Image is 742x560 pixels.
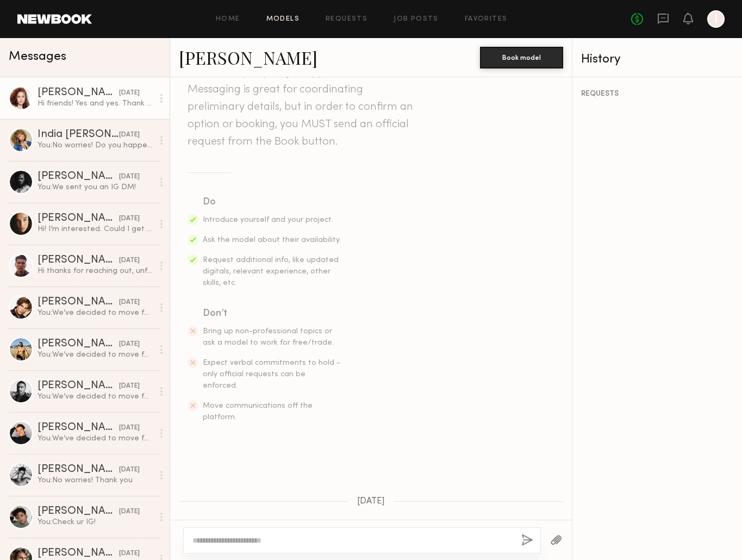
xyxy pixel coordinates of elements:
[266,16,300,23] a: Models
[38,182,153,192] div: You: We sent you an IG DM!
[480,52,563,61] a: Book model
[38,350,153,360] div: You: We’ve decided to move forward with another model for this project. We’ll definitely reach ou...
[326,16,367,23] a: Requests
[581,90,733,98] div: REQUESTS
[38,297,119,308] div: [PERSON_NAME] B.
[38,266,153,276] div: Hi thanks for reaching out, unfortunately I have another shoot for that day
[9,51,66,63] span: Messages
[38,475,153,486] div: You: No worries! Thank you
[480,47,563,69] button: Book model
[38,391,153,402] div: You: We’ve decided to move forward with another model for this project. We’ll definitely reach ou...
[119,339,140,350] div: [DATE]
[119,172,140,182] div: [DATE]
[38,548,119,559] div: [PERSON_NAME]
[394,16,439,23] a: Job Posts
[581,53,733,66] div: History
[38,98,153,109] div: Hi friends! Yes and yes. Thank you kindly.
[119,549,140,559] div: [DATE]
[203,402,313,421] span: Move communications off the platform.
[119,507,140,517] div: [DATE]
[203,195,342,210] div: Do
[119,381,140,391] div: [DATE]
[216,16,240,23] a: Home
[38,171,119,182] div: [PERSON_NAME]
[707,10,725,28] a: I
[203,328,334,346] span: Bring up non-professional topics or ask a model to work for free/trade.
[179,46,317,69] a: [PERSON_NAME]
[119,423,140,433] div: [DATE]
[203,257,339,287] span: Request additional info, like updated digitals, relevant experience, other skills, etc.
[38,339,119,350] div: [PERSON_NAME]
[188,46,416,151] header: Keep direct messages professional and related only to paid job opportunities. Messaging is great ...
[38,506,119,517] div: [PERSON_NAME]
[203,359,340,389] span: Expect verbal commitments to hold - only official requests can be enforced.
[38,422,119,433] div: [PERSON_NAME]
[38,224,153,234] div: Hi! I’m interested. Could I get more details!?
[203,237,341,244] span: Ask the model about their availability.
[38,433,153,444] div: You: We’ve decided to move forward with another model for this project. We’ll definitely reach ou...
[119,465,140,475] div: [DATE]
[203,306,342,321] div: Don’t
[38,140,153,151] div: You: No worries! Do you happen to have flexibility for any other days that week?
[119,214,140,224] div: [DATE]
[357,497,385,506] span: [DATE]
[38,255,119,266] div: [PERSON_NAME]
[119,256,140,266] div: [DATE]
[119,88,140,98] div: [DATE]
[38,381,119,391] div: [PERSON_NAME]
[203,216,333,223] span: Introduce yourself and your project.
[119,130,140,140] div: [DATE]
[38,517,153,527] div: You: Check ur IG!
[465,16,508,23] a: Favorites
[38,464,119,475] div: [PERSON_NAME]
[38,88,119,98] div: [PERSON_NAME]
[38,308,153,318] div: You: We’ve decided to move forward with another model for this project. We’ll definitely reach ou...
[38,129,119,140] div: India [PERSON_NAME]
[38,213,119,224] div: [PERSON_NAME]
[119,297,140,308] div: [DATE]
